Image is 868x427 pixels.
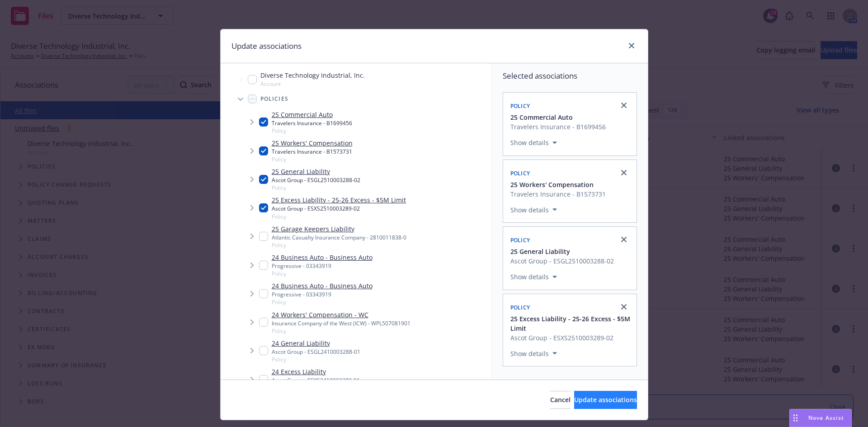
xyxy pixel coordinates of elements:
span: Policy [510,169,530,177]
a: 25 Excess Liability - 25-26 Excess - $5M Limit [272,195,406,205]
button: 25 Excess Liability - 25-26 Excess - $5M Limit [510,314,631,333]
span: Policy [272,270,373,277]
div: Drag to move [790,409,801,427]
span: Cancel [550,395,571,404]
button: 25 Workers' Compensation [510,180,606,189]
a: 24 Excess Liability [272,367,360,376]
span: Policy [510,304,530,311]
button: Show details [507,348,561,359]
button: Show details [507,204,561,215]
span: 25 Workers' Compensation [510,180,594,189]
span: Policy [510,102,530,110]
a: 24 General Liability [272,338,360,348]
div: Travelers Insurance - B1699456 [272,119,352,127]
span: Policy [272,213,406,221]
div: Ascot Group - ESGL2410003288-01 [272,348,360,356]
span: Policy [272,298,373,306]
a: close [618,234,629,245]
span: Policy [272,327,410,335]
span: Update associations [574,395,637,404]
a: close [626,40,637,51]
span: Policy [272,241,406,249]
button: Update associations [574,391,637,409]
span: 25 Commercial Auto [510,113,573,122]
span: Ascot Group - ESXS2510003289-02 [510,333,631,343]
div: Progressive - 03343919 [272,262,373,270]
a: 24 Business Auto - Business Auto [272,253,373,262]
span: Policy [272,155,353,163]
span: Selected associations [503,70,637,81]
span: Account [260,80,365,88]
div: Progressive - 03343919 [272,291,373,298]
button: Cancel [550,391,571,409]
a: close [618,100,629,111]
span: Policy [272,127,352,135]
span: Policies [260,96,289,102]
span: Policy [272,356,360,363]
a: 25 Workers' Compensation [272,138,353,148]
span: Nova Assist [808,414,844,422]
a: 25 Commercial Auto [272,110,352,119]
div: Atlantic Casualty Insurance Company - 2810011838-0 [272,234,406,241]
a: 24 Business Auto - Business Auto [272,281,373,291]
h1: Update associations [231,40,302,52]
span: Policy [510,236,530,244]
div: Insurance Company of the West (ICW) - WPL507081901 [272,319,410,327]
span: Policy [272,184,360,192]
a: 24 Workers' Compensation - WC [272,310,410,319]
button: Show details [507,272,561,282]
div: Ascot Group - ESGL2510003288-02 [272,176,360,184]
a: close [618,301,629,312]
button: Show details [507,137,561,148]
a: 25 Garage Keepers Liability [272,224,406,234]
button: 25 General Liability [510,247,614,256]
span: Ascot Group - ESGL2510003288-02 [510,256,614,266]
button: Nova Assist [789,409,852,427]
a: 25 General Liability [272,167,360,176]
button: 25 Commercial Auto [510,113,606,122]
span: Diverse Technology Industrial, Inc. [260,70,365,80]
span: Travelers Insurance - B1573731 [510,189,606,199]
span: 25 General Liability [510,247,570,256]
span: Travelers Insurance - B1699456 [510,122,606,131]
div: Ascot Group - ESXS2510003289-02 [272,205,406,212]
div: Travelers Insurance - B1573731 [272,148,353,155]
a: close [618,167,629,178]
div: Ascot Group - ESXS2410003289-01 [272,376,360,384]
